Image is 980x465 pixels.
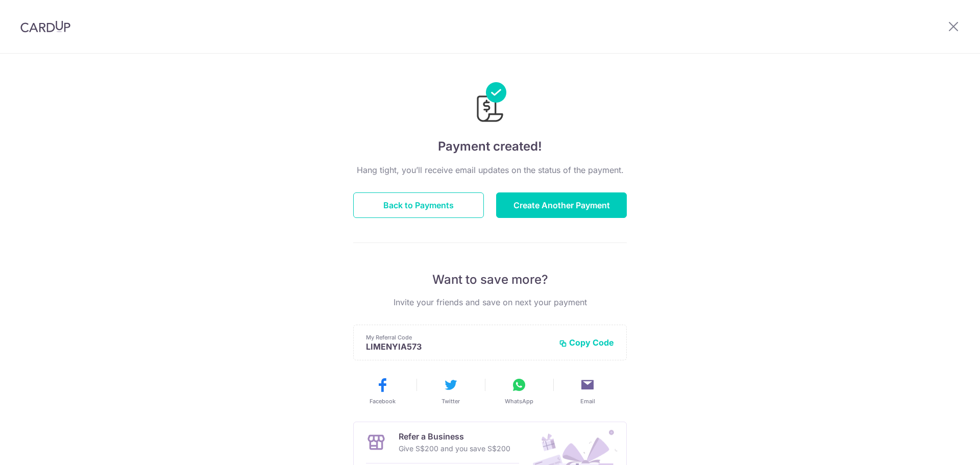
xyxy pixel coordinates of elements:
[580,397,595,405] span: Email
[353,164,627,176] p: Hang tight, you’ll receive email updates on the status of the payment.
[399,430,510,443] p: Refer a Business
[489,377,549,405] button: WhatsApp
[370,397,396,405] span: Facebook
[505,397,533,405] span: WhatsApp
[20,20,70,33] img: CardUp
[421,377,481,405] button: Twitter
[559,337,614,348] button: Copy Code
[352,377,412,405] button: Facebook
[399,443,510,455] p: Give S$200 and you save S$200
[474,82,506,125] img: Payments
[442,397,460,405] span: Twitter
[353,192,484,218] button: Back to Payments
[353,296,627,308] p: Invite your friends and save on next your payment
[557,377,618,405] button: Email
[366,333,551,341] p: My Referral Code
[353,272,627,288] p: Want to save more?
[353,137,627,156] h4: Payment created!
[366,341,551,352] p: LIMENYIA573
[496,192,627,218] button: Create Another Payment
